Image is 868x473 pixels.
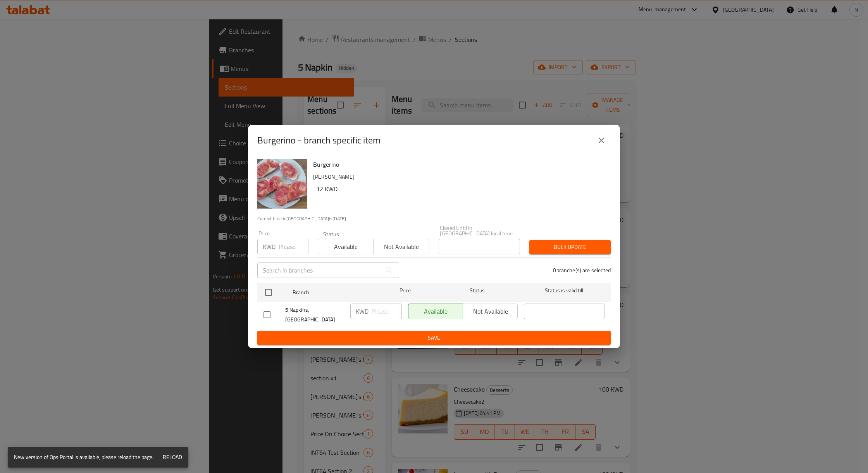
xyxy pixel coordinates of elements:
p: Current time in [GEOGRAPHIC_DATA] is [DATE] [257,215,611,222]
h6: Burgerino [313,159,604,170]
span: Bulk update [536,242,604,252]
p: 0 branche(s) are selected [553,266,611,274]
button: Save [257,331,611,345]
h6: 12 KWD [316,183,604,194]
p: [PERSON_NAME] [313,172,604,182]
span: Status [437,286,518,295]
p: KWD [356,307,369,316]
button: close [592,131,611,150]
img: Burgerino [257,159,307,209]
h2: Burgerino - branch specific item [257,134,381,147]
span: 5 Napkins, [GEOGRAPHIC_DATA] [285,305,344,325]
button: Available [318,239,374,254]
p: KWD [263,242,276,251]
input: Please enter price [372,304,402,319]
button: Bulk update [529,240,611,254]
button: Not available [373,239,429,254]
span: Not available [377,241,426,252]
input: Search in branches [257,262,381,278]
input: Please enter price [279,239,308,254]
span: Status is valid till [524,286,604,295]
span: Save [263,333,604,343]
span: Available [321,241,370,252]
div: New version of Ops Portal is available, please reload the page. [14,449,153,465]
span: Price [379,286,431,295]
span: Branch [293,288,373,297]
span: Reload [163,452,182,462]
